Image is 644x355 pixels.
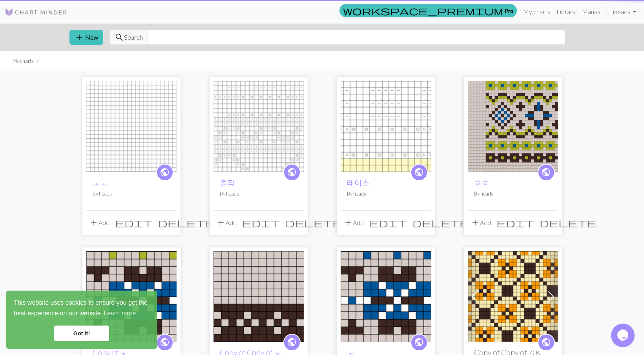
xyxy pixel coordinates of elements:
[213,215,239,230] button: Add
[115,32,124,43] span: search
[343,217,353,228] span: add
[369,217,407,228] span: edit
[474,178,489,187] a: ㅎㅎ
[155,215,217,230] button: Delete
[69,30,103,45] button: New
[5,7,68,17] img: Logo
[160,166,170,178] span: public
[579,4,605,20] a: Manual
[468,215,494,230] button: Add
[89,217,99,228] span: add
[287,335,297,350] i: public
[347,178,369,187] a: 레이스
[54,326,109,341] a: dismiss cookie message
[468,81,558,172] img: ㅎㅎ
[339,4,517,17] a: Pro
[242,217,280,228] span: edit
[86,215,112,230] button: Add
[115,218,153,227] i: Edit
[124,33,143,42] span: Search
[283,215,345,230] button: Delete
[341,292,431,299] a: ㅜ
[158,217,215,228] span: delete
[156,334,173,351] a: public
[414,335,424,350] i: public
[13,57,34,65] li: My charts
[414,166,424,178] span: public
[6,291,157,349] div: cookieconsent
[112,215,155,230] button: Edit
[287,336,297,348] span: public
[541,336,551,348] span: public
[474,190,552,198] p: By heads
[14,298,150,319] span: This website uses cookies to ensure you get the best experience on our website.
[410,215,472,230] button: Delete
[220,178,235,187] a: 졸작
[242,218,280,227] i: Edit
[538,334,555,351] a: public
[283,334,301,351] a: public
[414,165,424,180] i: public
[216,217,226,228] span: add
[239,215,283,230] button: Edit
[86,122,177,129] a: ㅗㅗ
[369,218,407,227] i: Edit
[347,190,425,198] p: By heads
[341,122,431,129] a: 레이스
[468,122,558,129] a: ㅎㅎ
[341,215,367,230] button: Add
[160,336,170,348] span: public
[540,217,596,228] span: delete
[541,166,551,178] span: public
[86,81,177,172] img: ㅗㅗ
[410,164,428,181] a: public
[93,178,108,187] a: ㅗㅗ
[414,336,424,348] span: public
[341,81,431,172] img: 레이스
[410,334,428,351] a: public
[115,217,153,228] span: edit
[412,217,469,228] span: delete
[541,165,551,180] i: public
[471,217,480,228] span: add
[102,307,137,319] a: learn more about cookies
[553,4,579,20] a: Library
[93,190,170,198] p: By heads
[496,217,534,228] span: edit
[538,164,555,181] a: public
[213,251,304,342] img: ㅜ
[160,335,170,350] i: public
[520,4,553,20] a: My charts
[287,166,297,178] span: public
[367,215,410,230] button: Edit
[156,164,173,181] a: public
[537,215,599,230] button: Delete
[468,292,558,299] a: 70s vest fair isle
[468,251,558,342] img: 70s vest fair isle
[213,122,304,129] a: 졸작
[283,164,301,181] a: public
[160,165,170,180] i: public
[285,217,342,228] span: delete
[213,292,304,299] a: ㅜ
[75,32,84,43] span: add
[611,324,636,347] iframe: chat widget
[220,190,297,198] p: By heads
[86,251,177,342] img: ㅜ
[605,4,639,20] a: Hiheads
[213,81,304,172] img: 졸작
[341,251,431,342] img: ㅜ
[494,215,537,230] button: Edit
[287,165,297,180] i: public
[496,218,534,227] i: Edit
[343,5,503,16] span: workspace_premium
[541,335,551,350] i: public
